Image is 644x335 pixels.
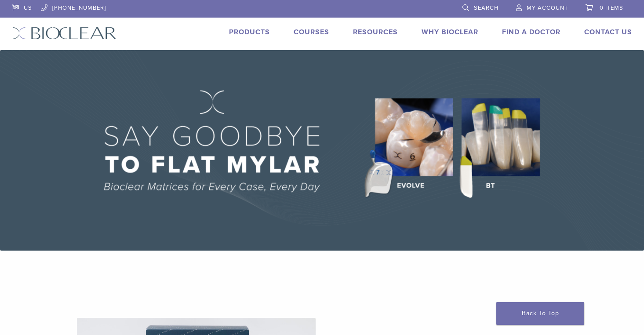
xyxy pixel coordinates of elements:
a: Courses [294,28,329,36]
a: Products [229,28,270,36]
span: 0 items [600,4,623,11]
span: My Account [527,4,568,11]
a: Why Bioclear [422,28,478,36]
a: Resources [353,28,398,36]
span: Search [474,4,498,11]
a: Find A Doctor [502,28,560,36]
img: Bioclear [12,27,116,40]
a: Back To Top [496,302,584,325]
a: Contact Us [584,28,632,36]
